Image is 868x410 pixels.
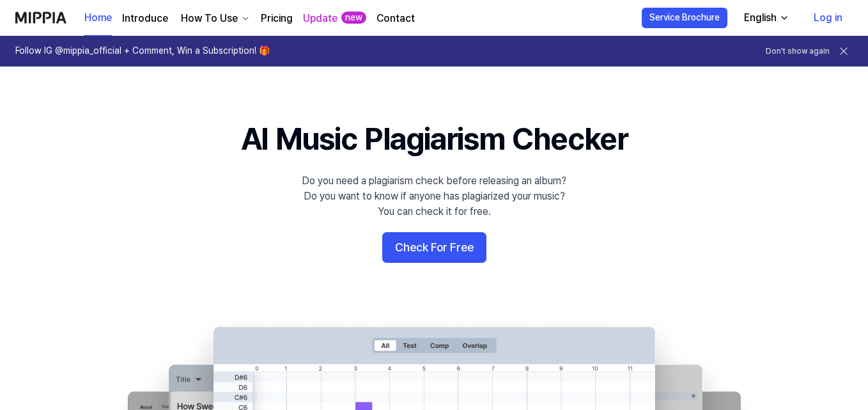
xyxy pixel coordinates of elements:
div: How To Use [178,11,240,26]
div: new [341,12,366,24]
a: Update [303,11,337,26]
button: How To Use [178,11,251,26]
button: Check For Free [382,232,486,263]
button: Don't show again [766,46,830,57]
a: Introduce [122,11,168,26]
a: Pricing [261,11,293,26]
a: Contact [376,11,415,26]
button: English [734,5,797,31]
a: Home [84,1,112,36]
div: Do you need a plagiarism check before releasing an album? Do you want to know if anyone has plagi... [302,173,566,219]
h1: Follow IG @mippia_official + Comment, Win a Subscription! 🎁 [15,45,270,58]
button: Service Brochure [642,8,727,28]
div: English [741,10,779,26]
h1: AI Music Plagiarism Checker [241,118,628,161]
